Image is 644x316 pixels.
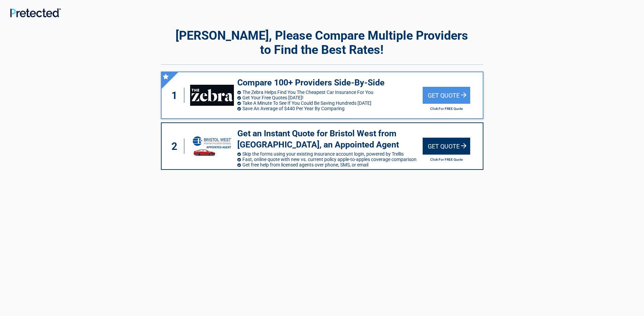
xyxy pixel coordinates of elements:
[237,128,423,150] h3: Get an Instant Quote for Bristol West from [GEOGRAPHIC_DATA], an Appointed Agent
[237,95,423,100] li: Get Your Free Quotes [DATE]!
[237,100,423,106] li: Take A Minute To See If You Could Be Saving Hundreds [DATE]
[190,85,234,106] img: thezebra's logo
[10,8,61,17] img: Main Logo
[237,106,423,111] li: Save An Average of $440 Per Year By Comparing
[237,151,423,157] li: Skip the forms using your existing insurance account login, powered by Trellis
[237,77,423,88] h3: Compare 100+ Providers Side-By-Side
[237,157,423,162] li: Fast, online quote with new vs. current policy apple-to-apples coverage comparison
[168,88,185,103] div: 1
[168,139,185,154] div: 2
[192,135,233,158] img: savvy's logo
[161,28,483,57] h2: [PERSON_NAME], Please Compare Multiple Providers to Find the Best Rates!
[423,138,470,155] div: Get Quote
[423,107,470,111] h2: Click For FREE Quote
[423,87,470,104] div: Get Quote
[423,158,470,161] h2: Click For FREE Quote
[237,162,423,167] li: Get free help from licensed agents over phone, SMS, or email
[237,90,423,95] li: The Zebra Helps Find You The Cheapest Car Insurance For You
